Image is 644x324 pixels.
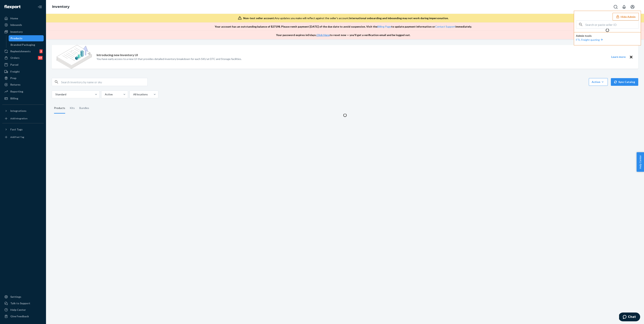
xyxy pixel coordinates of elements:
[276,33,410,37] p: Your password expires in 0 days . to reset now — you'll get a verification email and be logged out.
[2,69,44,75] a: Freight
[629,55,634,59] button: Close
[2,294,44,300] a: Settings
[2,313,44,319] button: Give Feedback
[215,25,472,29] p: Your account has an outstanding balance of $ 27198 . Please remit payment [DATE] of the due date ...
[620,3,628,11] button: Open notifications
[612,3,619,11] button: Open Search Box
[133,92,133,96] input: All locations
[2,95,44,101] a: Billing
[2,300,44,306] button: Talk to Support
[10,135,24,139] div: Add Fast Tag
[611,78,638,86] button: Sync Catalog
[54,103,65,114] div: Products
[11,43,35,47] div: Branded Packaging
[39,49,43,53] div: 3
[435,25,455,28] a: Contact Support
[2,115,44,122] a: Add Integration
[70,103,75,114] div: Kits
[104,92,105,96] input: Active
[629,3,636,11] button: Open account menu
[52,5,70,9] a: Inventory
[2,75,44,81] a: Prep
[2,108,44,114] button: Integrations
[2,82,44,88] a: Returns
[10,30,23,34] div: Inventory
[613,13,639,20] button: Hide Admin
[243,16,449,20] div: Any updates you make will reflect against the seller's account.
[10,117,27,120] div: Add Integration
[49,1,73,12] ol: breadcrumbs
[10,90,23,93] div: Reporting
[2,126,44,133] button: Fast Tags
[38,56,43,60] div: 19
[10,16,18,20] div: Home
[97,53,138,57] p: Introducing new Inventory UI
[4,5,21,9] img: Flexport logo
[2,307,44,313] a: Help Center
[2,55,44,61] a: Orders19
[11,36,22,40] div: Products
[377,25,391,28] a: Billing Page
[10,109,26,113] div: Integrations
[585,21,639,28] input: Search or paste seller ID
[2,62,44,68] a: Parcel
[56,45,92,69] img: new-reports-banner-icon.82668bd98b6a51aee86340f2a7b77ae3.png
[589,78,608,86] button: Action
[10,308,26,312] div: Help Center
[576,38,604,41] a: FTL Freight quoting
[2,88,44,95] a: Reporting
[2,22,44,28] a: Inbounds
[10,49,31,53] div: Replenishments
[10,76,16,80] div: Prep
[2,29,44,35] a: Inventory
[61,78,147,86] input: Search inventory by name or sku
[10,295,21,299] div: Settings
[2,48,44,54] a: Replenishments3
[10,301,30,305] div: Talk to Support
[97,57,242,61] p: You have early access to a new UI that provides detailed inventory breakdown for each SKU at DTC ...
[10,63,18,67] div: Parcel
[36,3,44,11] button: Close Navigation
[10,23,22,27] div: Inbounds
[10,314,29,318] div: Give Feedback
[10,128,23,131] div: Fast Tags
[55,92,55,96] input: Standard
[2,15,44,21] a: Home
[637,152,644,172] button: Help Center
[2,134,44,140] a: Add Fast Tag
[619,313,640,322] iframe: Opens a widget where you can chat to one of our agents
[576,34,639,38] p: Admin tools
[10,70,20,74] div: Freight
[349,16,449,20] span: International onboarding and inbounding may not work during impersonation.
[10,83,21,87] div: Returns
[243,16,275,20] span: Non-test seller account:
[609,55,628,59] button: Learn more
[10,56,20,60] div: Orders
[10,97,18,100] div: Billing
[79,103,89,114] div: Bundles
[9,35,44,41] a: Products
[592,80,605,84] div: Action
[316,33,330,37] a: Click Here
[9,42,44,48] a: Branded Packaging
